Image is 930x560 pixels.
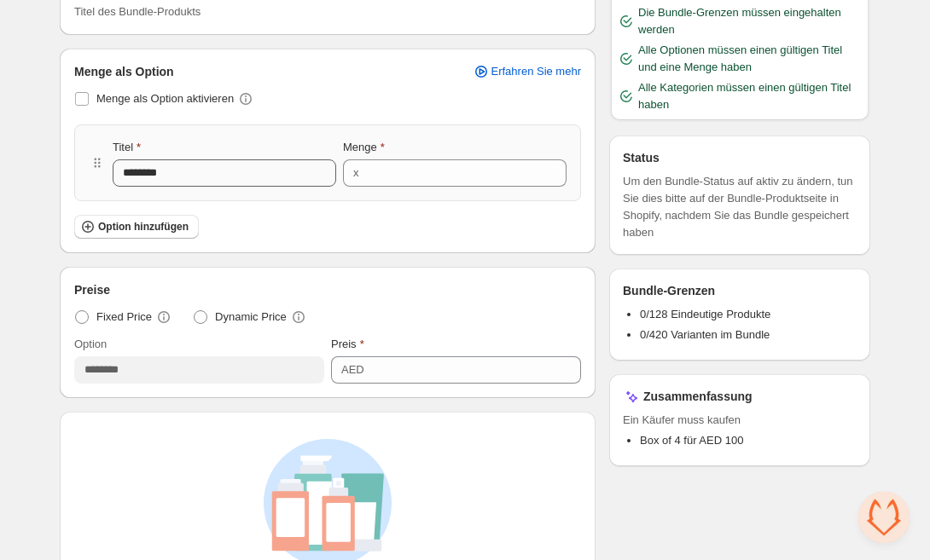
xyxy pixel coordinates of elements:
label: Titel [113,139,141,156]
span: Fixed Price [96,309,152,326]
span: Um den Bundle-Status auf aktiv zu ändern, tun Sie dies bitte auf der Bundle-Produktseite in Shopi... [623,173,857,241]
span: Option hinzufügen [98,220,189,234]
h3: Zusammenfassung [643,388,753,405]
span: Dynamic Price [215,309,287,326]
span: Preise [74,281,110,298]
li: Box of 4 für AED 100 [640,432,857,449]
span: Die Bundle-Grenzen müssen eingehalten werden [638,4,862,38]
span: Erfahren Sie mehr [491,65,582,78]
label: Option [74,336,107,353]
span: Menge als Option aktivieren [96,92,234,105]
button: Option hinzufügen [74,215,199,239]
h3: Status [623,149,660,166]
span: Alle Kategorien müssen einen gültigen Titel haben [638,79,862,113]
span: 0/420 Varianten im Bundle [640,328,770,341]
span: Alle Optionen müssen einen gültigen Titel und eine Menge haben [638,42,862,76]
span: Ein Käufer muss kaufen [623,412,857,429]
div: AED [341,361,364,378]
span: 0/128 Eindeutige Produkte [640,308,770,320]
div: x [353,165,359,182]
label: Preis [331,336,364,353]
div: Chat öffnen [858,492,910,543]
h3: Bundle-Grenzen [623,282,715,299]
span: Menge als Option [74,63,174,80]
span: Titel des Bundle-Produkts [74,5,201,18]
a: Erfahren Sie mehr [462,60,592,84]
label: Menge [343,139,385,156]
